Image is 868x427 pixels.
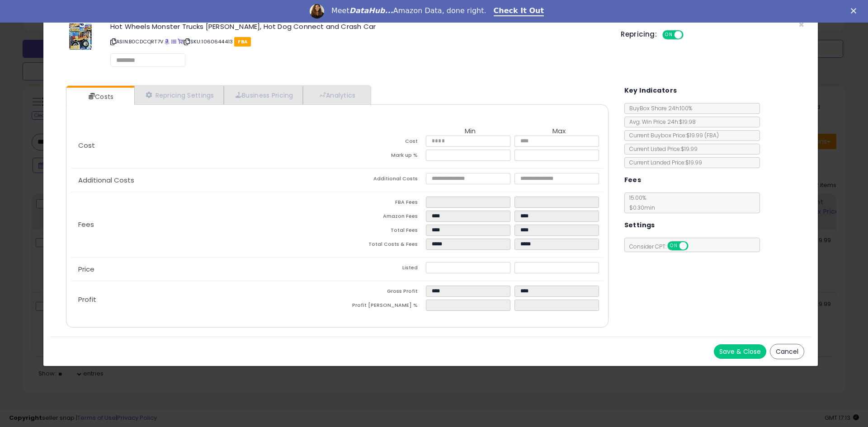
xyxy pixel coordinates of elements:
[165,38,170,45] a: BuyBox page
[494,6,544,16] a: Check It Out
[625,243,700,250] span: Consider CPT:
[668,242,679,250] span: ON
[687,242,701,250] span: OFF
[337,211,426,225] td: Amazon Fees
[110,23,607,30] h3: Hot Wheels Monster Trucks [PERSON_NAME], Hot Dog Connect and Crash Car
[134,86,224,104] a: Repricing Settings
[310,4,324,19] img: Profile image for Georgie
[624,85,677,96] h5: Key Indicators
[71,177,337,184] p: Additional Costs
[337,239,426,253] td: Total Costs & Fees
[426,127,514,136] th: Min
[69,23,92,50] img: 51up+NfIyoL._SL60_.jpg
[625,104,692,112] span: BuyBox Share 24h: 100%
[331,6,486,15] div: Meet Amazon Data, done right.
[704,131,719,139] span: ( FBA )
[71,221,337,228] p: Fees
[624,220,655,231] h5: Settings
[71,296,337,303] p: Profit
[337,300,426,314] td: Profit [PERSON_NAME] %
[178,38,183,45] a: Your listing only
[625,159,702,166] span: Current Landed Price: $19.99
[625,194,655,211] span: 15.00 %
[663,31,675,39] span: ON
[625,145,698,153] span: Current Listed Price: $19.99
[110,34,607,49] p: ASIN: B0CDCQRT7V | SKU: 1060644413
[625,131,719,139] span: Current Buybox Price:
[625,204,655,211] span: $0.30 min
[224,86,303,104] a: Business Pricing
[686,131,719,139] span: $19.99
[770,344,804,359] button: Cancel
[71,142,337,149] p: Cost
[337,262,426,276] td: Listed
[337,173,426,187] td: Additional Costs
[682,31,697,39] span: OFF
[234,37,251,47] span: FBA
[625,118,696,126] span: Avg. Win Price 24h: $19.98
[798,18,804,31] span: ×
[337,225,426,239] td: Total Fees
[337,150,426,164] td: Mark up %
[337,197,426,211] td: FBA Fees
[71,266,337,273] p: Price
[349,6,393,15] i: DataHub...
[624,174,642,186] h5: Fees
[303,86,370,104] a: Analytics
[621,31,657,38] h5: Repricing:
[514,127,603,136] th: Max
[337,136,426,150] td: Cost
[851,8,860,14] div: Close
[337,286,426,300] td: Gross Profit
[66,88,133,106] a: Costs
[171,38,176,45] a: All offer listings
[714,344,766,359] button: Save & Close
